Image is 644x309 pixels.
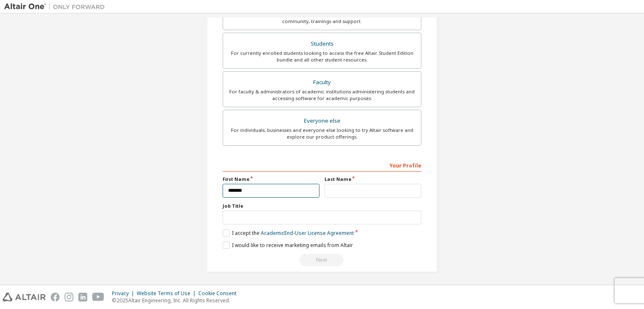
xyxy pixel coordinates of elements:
label: Last Name [325,176,421,183]
div: For existing customers looking to access software downloads, HPC resources, community, trainings ... [228,11,416,25]
img: youtube.svg [92,293,104,301]
div: Cookie Consent [198,290,241,297]
a: Academic End-User License Agreement [261,229,354,237]
div: Read and acccept EULA to continue [223,254,421,266]
div: Everyone else [228,115,416,127]
label: Job Title [223,203,421,209]
div: For faculty & administrators of academic institutions administering students and accessing softwa... [228,88,416,102]
div: Website Terms of Use [137,290,198,297]
label: First Name [223,176,319,183]
label: I would like to receive marketing emails from Altair [223,242,353,249]
p: © 2025 Altair Engineering, Inc. All Rights Reserved. [112,297,241,304]
img: linkedin.svg [78,293,87,301]
div: Students [228,38,416,50]
img: instagram.svg [65,293,73,301]
img: altair_logo.svg [3,293,46,301]
img: Altair One [4,3,109,11]
div: Privacy [112,290,137,297]
label: I accept the [223,229,354,237]
div: Your Profile [223,158,421,172]
div: Faculty [228,77,416,88]
img: facebook.svg [51,293,60,301]
div: For currently enrolled students looking to access the free Altair Student Edition bundle and all ... [228,50,416,63]
div: For individuals, businesses and everyone else looking to try Altair software and explore our prod... [228,127,416,140]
